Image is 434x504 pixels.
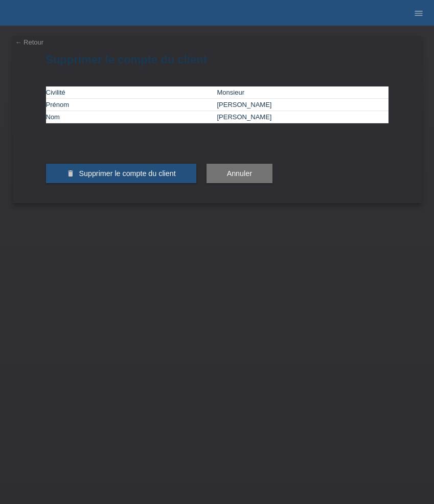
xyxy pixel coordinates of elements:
td: [PERSON_NAME] [217,99,389,111]
button: Annuler [207,164,272,183]
i: delete [66,169,75,178]
button: delete Supprimer le compte du client [46,164,196,183]
i: menu [414,8,424,18]
a: ← Retour [15,38,44,46]
td: Prénom [46,99,217,111]
h1: Supprimer le compte du client [46,53,389,66]
span: Supprimer le compte du client [79,169,175,178]
td: Civilité [46,86,217,99]
span: Annuler [227,169,252,178]
td: [PERSON_NAME] [217,111,389,123]
td: Monsieur [217,86,389,99]
a: menu [408,10,429,16]
td: Nom [46,111,217,123]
